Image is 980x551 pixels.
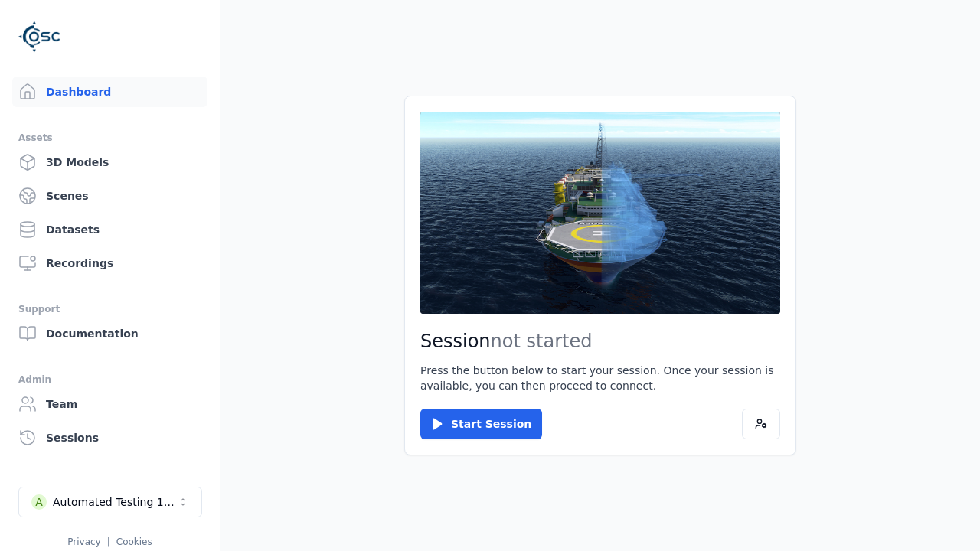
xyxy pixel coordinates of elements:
div: Admin [18,370,201,389]
a: Dashboard [12,77,207,107]
div: Support [18,300,201,318]
a: Recordings [12,248,207,279]
div: A [31,494,47,510]
span: | [107,536,110,547]
a: 3D Models [12,147,207,178]
a: Sessions [12,422,207,453]
h2: Session [420,329,780,354]
a: Datasets [12,214,207,245]
div: Automated Testing 1 - Playwright [53,494,177,510]
button: Select a workspace [18,487,202,517]
span: not started [491,331,593,352]
a: Documentation [12,318,207,349]
a: Scenes [12,181,207,211]
div: Assets [18,129,201,147]
a: Cookies [116,536,152,547]
p: Press the button below to start your session. Once your session is available, you can then procee... [420,363,780,393]
button: Start Session [420,409,542,439]
img: Logo [18,15,61,58]
a: Team [12,389,207,419]
a: Privacy [67,536,100,547]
